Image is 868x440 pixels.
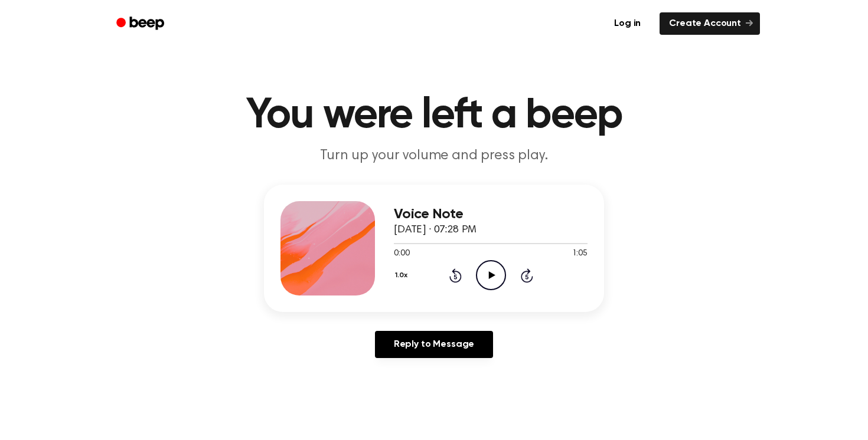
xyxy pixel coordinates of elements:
[132,94,736,137] h1: You were left a beep
[660,12,760,35] a: Create Account
[375,331,493,358] a: Reply to Message
[394,206,588,222] h3: Voice Note
[108,12,175,35] a: Beep
[394,248,409,260] span: 0:00
[394,225,477,235] span: [DATE] · 07:28 PM
[602,10,652,37] a: Log in
[207,146,661,166] p: Turn up your volume and press play.
[394,265,412,285] button: 1.0x
[572,248,588,260] span: 1:05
